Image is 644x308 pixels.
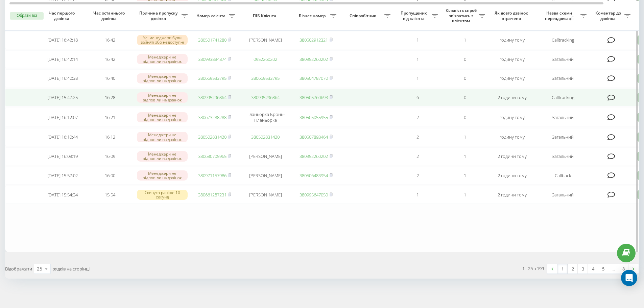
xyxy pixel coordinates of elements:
[536,128,590,146] td: Загальний
[198,153,226,159] a: 380680705965
[137,151,188,161] div: Менеджери не відповіли на дзвінок
[92,10,128,21] span: Час останнього дзвінка
[536,89,590,106] td: Calltracking
[539,10,580,21] span: Назва схеми переадресації
[618,264,628,274] a: 8
[86,167,134,185] td: 16:00
[488,186,536,204] td: 2 години тому
[536,31,590,49] td: Calltracking
[86,128,134,146] td: 16:12
[238,186,292,204] td: [PERSON_NAME]
[251,134,280,140] a: 380502831420
[244,13,287,19] span: ПІБ Клієнта
[488,89,536,106] td: 2 години тому
[536,147,590,165] td: Загальний
[300,75,328,81] a: 380504787070
[137,73,188,84] div: Менеджери не відповіли на дзвінок
[86,186,134,204] td: 15:54
[39,89,86,106] td: [DATE] 15:47:25
[536,186,590,204] td: Загальний
[296,13,330,19] span: Бізнес номер
[441,31,488,49] td: 1
[300,56,328,62] a: 380952260202
[137,92,188,102] div: Менеджери не відповіли на дзвінок
[300,172,328,179] a: 380506483954
[441,69,488,87] td: 0
[238,108,292,127] td: Планьорка Бронь-Планьорка
[198,192,226,198] a: 380661287231
[198,114,226,120] a: 380673288288
[52,266,90,272] span: рядків на сторінці
[137,10,182,21] span: Причина пропуску дзвінка
[608,264,618,274] div: …
[441,89,488,106] td: 0
[137,35,188,45] div: Усі менеджери були зайняті або недоступні
[488,167,536,185] td: 2 години тому
[300,153,328,159] a: 380952260202
[86,147,134,165] td: 16:09
[441,50,488,68] td: 0
[137,54,188,64] div: Менеджери не відповіли на дзвінок
[536,69,590,87] td: Загальний
[251,75,280,81] a: 380669533795
[39,128,86,146] td: [DATE] 16:10:44
[598,264,608,274] a: 5
[488,128,536,146] td: годину тому
[441,167,488,185] td: 1
[397,10,432,21] span: Пропущених від клієнта
[394,128,441,146] td: 2
[39,186,86,204] td: [DATE] 15:54:34
[86,108,134,127] td: 16:21
[394,31,441,49] td: 1
[198,56,226,62] a: 380993884874
[238,147,292,165] td: [PERSON_NAME]
[44,10,81,21] span: Час першого дзвінка
[488,31,536,49] td: годину тому
[39,147,86,165] td: [DATE] 16:08:19
[394,186,441,204] td: 1
[5,266,32,272] span: Відображати
[254,56,277,62] a: 0952260202
[494,10,530,21] span: Як довго дзвінок втрачено
[394,89,441,106] td: 6
[488,69,536,87] td: годину тому
[39,108,86,127] td: [DATE] 16:12:07
[198,172,226,179] a: 380971157986
[194,13,229,19] span: Номер клієнта
[300,114,328,120] a: 380505055955
[198,94,226,100] a: 380995296864
[251,94,280,100] a: 380995296864
[557,264,568,274] a: 1
[394,69,441,87] td: 1
[238,31,292,49] td: [PERSON_NAME]
[10,12,44,20] button: Обрати всі
[536,167,590,185] td: Callback
[394,108,441,127] td: 2
[441,186,488,204] td: 1
[536,108,590,127] td: Загальний
[86,69,134,87] td: 16:40
[86,89,134,106] td: 16:28
[621,270,637,286] div: Open Intercom Messenger
[86,31,134,49] td: 16:42
[394,50,441,68] td: 1
[198,134,226,140] a: 380502831420
[568,264,578,274] a: 2
[300,134,328,140] a: 380507893464
[488,108,536,127] td: годину тому
[37,265,42,272] div: 25
[343,13,384,19] span: Співробітник
[394,167,441,185] td: 2
[578,264,588,274] a: 3
[137,170,188,181] div: Менеджери не відповіли на дзвінок
[86,50,134,68] td: 16:42
[137,132,188,142] div: Менеджери не відповіли на дзвінок
[441,128,488,146] td: 1
[137,112,188,122] div: Менеджери не відповіли на дзвінок
[198,75,226,81] a: 380669533795
[300,192,328,198] a: 380995647050
[198,37,226,43] a: 380501741280
[394,147,441,165] td: 2
[39,31,86,49] td: [DATE] 16:42:18
[300,94,328,100] a: 380505760693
